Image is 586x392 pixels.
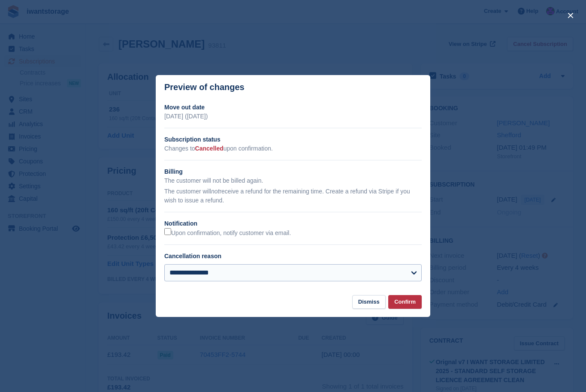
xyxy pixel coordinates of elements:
p: Changes to upon confirmation. [164,144,422,153]
p: Preview of changes [164,82,245,92]
em: not [211,188,219,195]
button: Dismiss [352,295,386,309]
p: The customer will not be billed again. [164,176,422,185]
p: The customer will receive a refund for the remaining time. Create a refund via Stripe if you wish... [164,187,422,205]
label: Upon confirmation, notify customer via email. [164,228,291,237]
button: Confirm [388,295,422,309]
span: Cancelled [195,145,224,152]
h2: Notification [164,219,422,228]
h2: Subscription status [164,135,422,144]
h2: Move out date [164,103,422,112]
p: [DATE] ([DATE]) [164,112,422,121]
label: Cancellation reason [164,253,221,259]
input: Upon confirmation, notify customer via email. [164,228,171,235]
button: close [564,9,577,22]
h2: Billing [164,167,422,176]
